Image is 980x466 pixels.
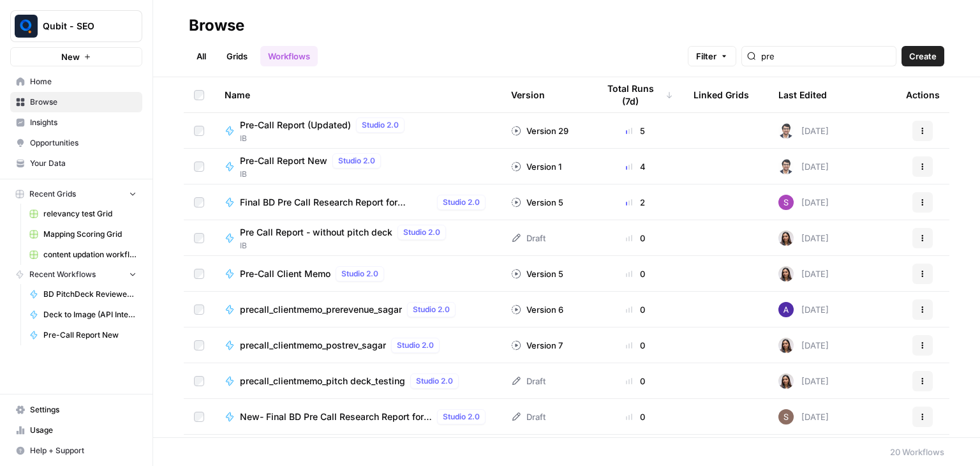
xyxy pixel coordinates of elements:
div: [DATE] [778,302,829,317]
div: [DATE] [778,409,829,425]
span: Pre Call Report - without pitch deck [240,226,392,239]
a: precall_clientmemo_pitch deck_testingStudio 2.0 [225,373,491,389]
div: Version 1 [511,160,561,173]
span: Pre-Call Report New [43,329,137,341]
a: Your Data [10,153,142,174]
a: Opportunities [10,133,142,153]
a: Home [10,71,142,92]
span: precall_clientmemo_postrev_sagar [240,339,386,352]
a: precall_clientmemo_postrev_sagarStudio 2.0 [225,338,491,353]
img: o172sb5nyouclioljstuaq3tb2gj [778,195,794,210]
a: Settings [10,400,142,420]
div: Last Edited [778,77,827,112]
span: Insights [30,117,137,128]
div: Draft [511,375,546,387]
a: Mapping Scoring Grid [24,224,142,244]
span: Studio 2.0 [443,197,480,208]
img: Qubit - SEO Logo [15,15,38,38]
button: Workspace: Qubit - SEO [10,10,142,42]
a: Pre-Call Report New [24,325,142,345]
span: precall_clientmemo_pitch deck_testing [240,375,405,387]
span: Mapping Scoring Grid [43,229,137,240]
a: New- Final BD Pre Call Research Report for HubspotStudio 2.0 [225,409,491,425]
div: Draft [511,232,546,244]
div: [DATE] [778,159,829,174]
div: 5 [598,124,673,137]
span: Studio 2.0 [443,411,480,423]
div: Version 6 [511,303,563,316]
div: 0 [598,410,673,423]
div: [DATE] [778,230,829,246]
span: Studio 2.0 [341,268,378,280]
div: [DATE] [778,338,829,353]
a: Pre-Call Report NewStudio 2.0IB [225,153,491,180]
a: content updation workflow [24,244,142,265]
img: 141n3bijxpn8h033wqhh0520kuqr [778,230,794,246]
div: Version 5 [511,196,563,209]
div: 0 [598,339,673,352]
span: Studio 2.0 [338,155,375,167]
span: Studio 2.0 [403,227,440,238]
span: precall_clientmemo_prerevenue_sagar [240,303,402,316]
a: Usage [10,420,142,440]
div: Linked Grids [694,77,749,112]
span: New- Final BD Pre Call Research Report for Hubspot [240,410,432,423]
div: 0 [598,375,673,387]
a: Pre-Call Client MemoStudio 2.0 [225,266,491,282]
span: Your Data [30,158,137,169]
span: Final BD Pre Call Research Report for Hubspot [240,196,432,209]
span: Studio 2.0 [416,375,453,387]
span: content updation workflow [43,249,137,260]
img: 35tz4koyam3fgiezpr65b8du18d9 [778,123,794,139]
button: Recent Grids [10,184,142,204]
div: [DATE] [778,195,829,210]
span: Deck to Image (API Integration) [43,309,137,320]
div: 0 [598,303,673,316]
div: 2 [598,196,673,209]
span: Help + Support [30,445,137,456]
button: New [10,47,142,66]
span: IB [240,133,410,144]
div: 0 [598,267,673,280]
span: Studio 2.0 [413,304,450,315]
span: Home [30,76,137,87]
button: Recent Workflows [10,265,142,284]
span: IB [240,240,451,252]
div: Total Runs (7d) [598,77,673,112]
div: 4 [598,160,673,173]
div: Version [511,77,545,112]
img: 35tz4koyam3fgiezpr65b8du18d9 [778,159,794,174]
span: Studio 2.0 [362,119,399,131]
span: relevancy test Grid [43,208,137,220]
img: r1t4d3bf2vn6qf7wuwurvsp061ux [778,409,794,425]
div: 20 Workflows [890,446,944,458]
div: 0 [598,232,673,244]
span: Filter [696,50,716,63]
span: Create [909,50,937,63]
div: [DATE] [778,266,829,282]
span: Settings [30,404,137,416]
div: Actions [906,77,940,112]
a: Workflows [260,46,318,66]
a: relevancy test Grid [24,204,142,224]
a: Insights [10,112,142,133]
a: Grids [219,46,255,66]
span: Pre-Call Report (Updated) [240,119,351,132]
span: Pre-Call Report New [240,154,327,167]
div: Version 5 [511,267,563,280]
span: New [61,50,80,63]
div: [DATE] [778,123,829,139]
span: Pre-Call Client Memo [240,267,330,280]
button: Help + Support [10,440,142,461]
span: Qubit - SEO [43,20,120,33]
div: Browse [189,15,244,36]
a: precall_clientmemo_prerevenue_sagarStudio 2.0 [225,302,491,317]
img: 141n3bijxpn8h033wqhh0520kuqr [778,266,794,282]
span: Browse [30,96,137,108]
a: BD PitchDeck Reviewer (Updated) [24,284,142,304]
div: Version 29 [511,124,568,137]
div: [DATE] [778,373,829,389]
button: Filter [688,46,736,66]
input: Search [761,50,891,63]
button: Create [902,46,944,66]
